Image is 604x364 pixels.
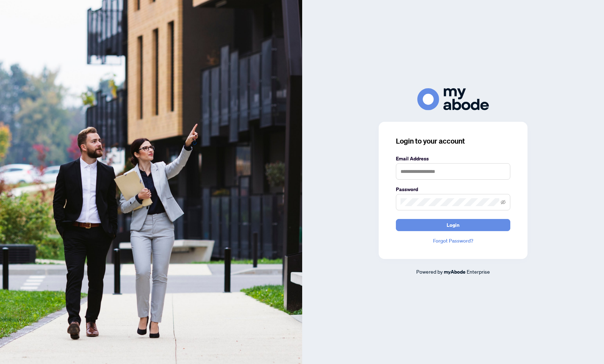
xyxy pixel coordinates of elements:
span: Powered by [416,268,443,275]
button: Login [396,219,510,231]
label: Password [396,185,510,193]
span: Login [447,219,460,231]
label: Email Address [396,155,510,163]
img: ma-logo [417,88,489,110]
span: eye-invisible [501,200,506,205]
h3: Login to your account [396,136,510,146]
span: Enterprise [467,268,490,275]
a: myAbode [444,268,466,276]
a: Forgot Password? [396,237,510,245]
